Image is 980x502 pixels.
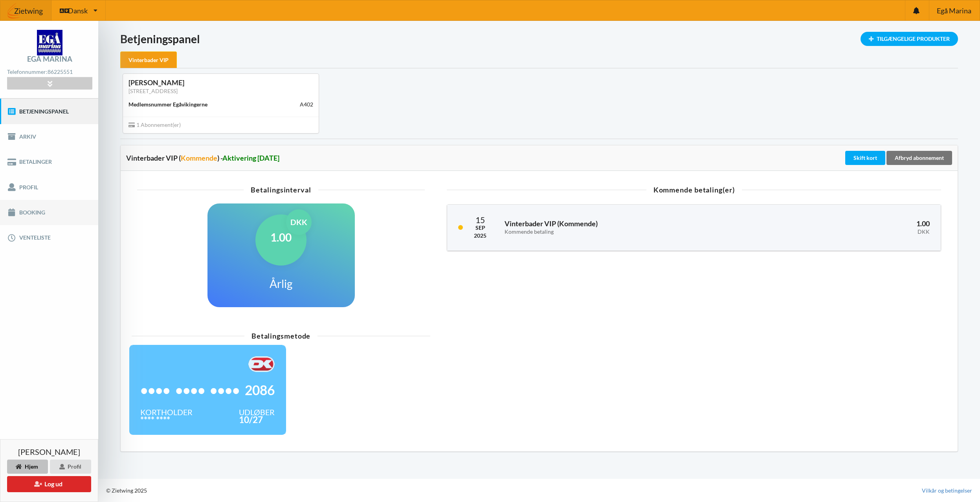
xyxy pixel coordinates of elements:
[937,7,971,14] span: Egå Marina
[505,229,751,235] div: Kommende betaling
[68,7,88,14] span: Dansk
[50,460,91,474] div: Profil
[763,219,930,235] h3: 1.00
[447,186,941,193] div: Kommende betaling(er)
[181,154,217,162] span: Kommende
[120,51,177,68] div: Vinterbader VIP
[18,448,80,456] span: [PERSON_NAME]
[48,68,73,75] strong: 86225551
[559,219,596,228] span: Kommende
[137,186,425,193] div: Betalingsinterval
[474,232,486,240] div: 2025
[474,224,486,232] div: Sep
[239,408,275,416] div: Udløber
[270,277,292,291] h1: Årlig
[7,67,92,77] div: Telefonnummer:
[248,356,275,372] img: F+AAQC4Rur0ZFP9BwAAAABJRU5ErkJggg==
[128,101,207,108] div: Medlemsnummer Egåvikingerne
[505,219,751,235] h3: Vinterbader VIP ( )
[128,78,313,87] div: [PERSON_NAME]
[845,151,885,165] div: Skift kort
[922,487,972,495] a: Vilkår og betingelser
[37,30,62,55] img: logo
[861,32,958,46] div: Tilgængelige Produkter
[7,460,48,474] div: Hjem
[132,332,430,339] div: Betalingsmetode
[7,476,91,492] button: Log ud
[222,154,279,162] span: Aktivering [DATE]
[128,121,181,128] span: 1 Abonnement(er)
[239,416,275,424] div: 10/27
[140,386,170,394] span: ••••
[120,32,958,46] h1: Betjeningspanel
[210,386,240,394] span: ••••
[126,154,844,162] div: Vinterbader VIP
[474,216,486,224] div: 15
[175,386,205,394] span: ••••
[179,154,279,162] div: ( ) -
[886,151,952,165] div: Afbryd abonnement
[286,209,312,235] div: DKK
[300,101,313,108] div: A402
[128,88,178,94] a: [STREET_ADDRESS]
[245,386,275,394] span: 2086
[270,230,292,244] h1: 1.00
[27,55,72,62] div: Egå Marina
[140,408,193,416] div: Kortholder
[763,229,930,235] div: DKK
